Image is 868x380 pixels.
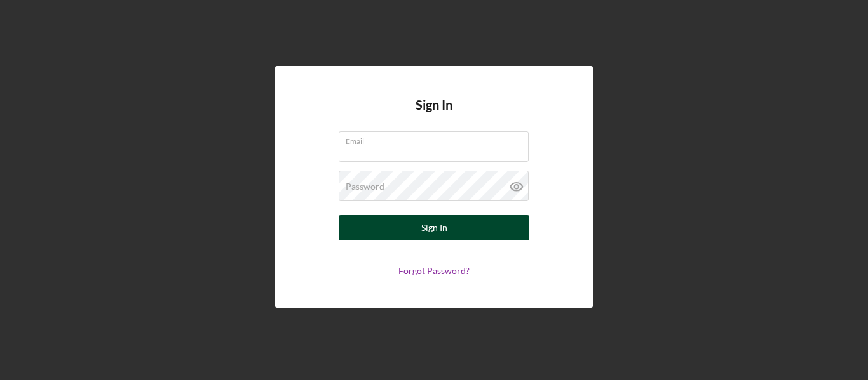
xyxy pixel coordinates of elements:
h4: Sign In [416,98,452,131]
a: Forgot Password? [398,265,470,276]
div: Sign In [421,215,447,240]
button: Sign In [339,215,529,240]
label: Password [346,181,384,192]
label: Email [346,132,529,146]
